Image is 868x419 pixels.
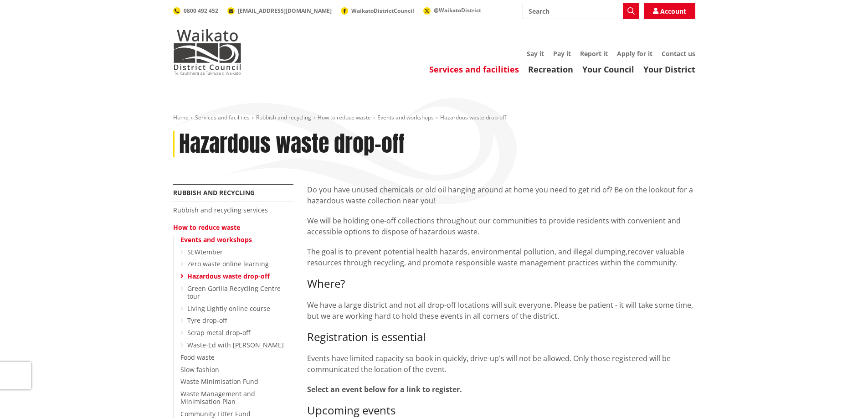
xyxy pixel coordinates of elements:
[187,316,227,325] a: Tyre drop-off
[187,284,281,300] a: Green Gorilla Recycling Centre tour
[180,409,251,418] a: Community Litter Fund
[377,114,434,121] a: Events and workshops
[351,7,414,15] span: WaikatoDistrictCouncil
[180,365,219,374] a: Slow fashion
[187,341,284,349] a: Waste-Ed with [PERSON_NAME]
[180,353,215,362] a: Food waste
[307,215,695,237] p: We will be holding one-off collections throughout our communities to provide residents with conve...
[580,49,608,58] a: Report it
[307,300,695,321] p: We have a large district and not all drop-off locations will suit everyone. Please be patient - i...
[307,353,695,375] p: Events have limited capacity so book in quickly, drive-up's will not be allowed. Only those regis...
[173,114,189,121] a: Home
[527,49,544,58] a: Say it
[180,377,258,386] a: Waste Minimisation Fund
[195,114,250,121] a: Services and facilities
[528,64,573,75] a: Recreation
[662,49,695,58] a: Contact us
[238,7,332,15] span: [EMAIL_ADDRESS][DOMAIN_NAME]
[173,29,241,75] img: Waikato District Council - Te Kaunihera aa Takiwaa o Waikato
[187,248,223,256] a: SEWtember
[429,64,519,75] a: Services and facilities
[173,114,695,122] nav: breadcrumb
[617,49,652,58] a: Apply for it
[423,6,481,14] a: @WaikatoDistrict
[307,331,695,344] h3: Registration is essential
[643,64,695,75] a: Your District
[307,184,695,206] p: Do you have unused chemicals or old oil hanging around at home you need to get rid of? Be on the ...
[187,328,250,337] a: Scrap metal drop-off
[341,7,414,15] a: WaikatoDistrictCouncil
[553,49,571,58] a: Pay it
[187,304,270,313] a: Living Lightly online course
[187,259,269,268] a: Zero waste online learning
[173,206,268,214] a: Rubbish and recycling services
[434,6,481,14] span: @WaikatoDistrict
[173,7,218,15] a: 0800 492 452
[644,3,695,19] a: Account
[307,247,684,268] span: recover valuable resources through recycling, and promote responsible waste management practices ...
[318,114,371,121] a: How to reduce waste
[307,384,462,394] strong: Select an event below for a link to register.
[173,223,240,232] a: How to reduce waste
[184,7,218,15] span: 0800 492 452
[523,3,639,19] input: Search input
[187,272,270,280] a: Hazardous waste drop-off
[307,246,695,268] p: The goal is to prevent potential health hazards, environmental pollution, and illegal dumping,
[227,7,332,15] a: [EMAIL_ADDRESS][DOMAIN_NAME]
[179,131,405,157] h1: Hazardous waste drop-off
[440,114,506,121] span: Hazardous waste drop-off
[180,389,255,406] a: Waste Management and Minimisation Plan
[256,114,311,121] a: Rubbish and recycling
[307,277,695,290] h3: Where?
[582,64,634,75] a: Your Council
[173,188,255,197] a: Rubbish and recycling
[307,404,695,417] h3: Upcoming events
[180,235,252,244] a: Events and workshops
